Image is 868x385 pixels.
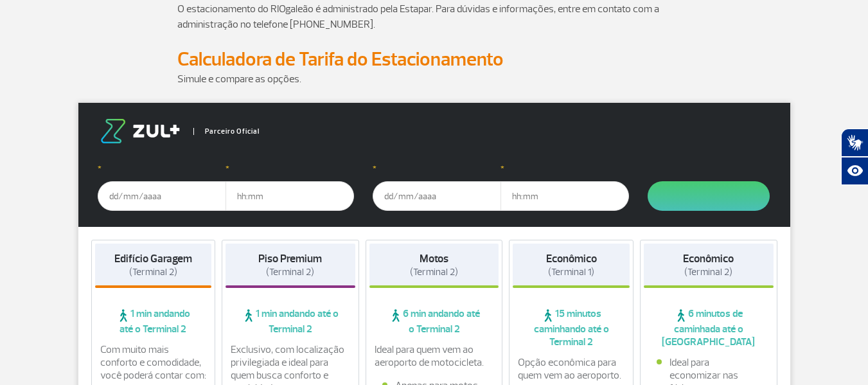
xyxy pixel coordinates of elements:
[98,119,182,143] img: logo-zul.png
[841,129,868,185] div: Plugin de acessibilidade da Hand Talk.
[841,129,868,157] button: Abrir tradutor de língua de sinais.
[500,181,629,211] input: hh:mm
[114,252,192,265] strong: Edifício Garagem
[177,71,691,87] p: Simule e compare as opções.
[683,252,734,265] strong: Econômico
[177,1,691,32] p: O estacionamento do RIOgaleão é administrado pela Estapar. Para dúvidas e informações, entre em c...
[193,128,260,135] span: Parceiro Oficial
[513,307,630,348] span: 15 minutos caminhando até o Terminal 2
[546,252,597,265] strong: Econômico
[258,252,322,265] strong: Piso Premium
[841,157,868,185] button: Abrir recursos assistivos.
[375,343,494,369] p: Ideal para quem vem ao aeroporto de motocicleta.
[98,181,226,211] input: dd/mm/aaaa
[129,266,177,278] span: (Terminal 2)
[95,307,212,336] span: 1 min andando até o Terminal 2
[410,266,458,278] span: (Terminal 2)
[373,181,501,211] input: dd/mm/aaaa
[266,266,314,278] span: (Terminal 2)
[420,252,448,265] strong: Motos
[226,307,355,336] span: 1 min andando até o Terminal 2
[100,343,207,382] p: Com muito mais conforto e comodidade, você poderá contar com:
[369,307,499,336] span: 6 min andando até o Terminal 2
[548,266,594,278] span: (Terminal 1)
[177,48,691,71] h2: Calculadora de Tarifa do Estacionamento
[518,356,624,382] p: Opção econômica para quem vem ao aeroporto.
[644,307,774,348] span: 6 minutos de caminhada até o [GEOGRAPHIC_DATA]
[684,266,732,278] span: (Terminal 2)
[226,181,354,211] input: hh:mm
